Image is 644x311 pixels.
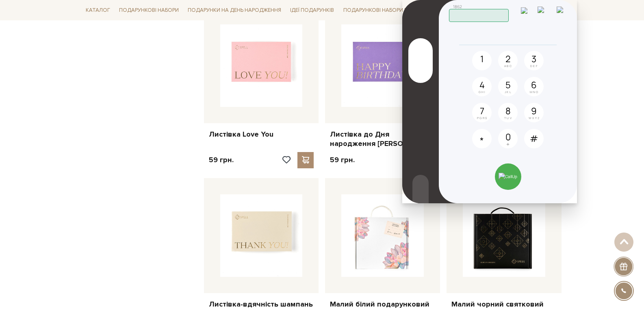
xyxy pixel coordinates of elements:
[82,4,113,17] a: Каталог
[463,194,545,277] img: Малий чорний святковий бокс
[330,155,355,165] p: 59 грн.
[184,4,284,17] a: Подарунки на День народження
[209,130,314,139] a: Листівка Love You
[340,3,444,17] a: Подарункові набори вихователю
[341,24,424,107] img: Листівка до Дня народження лавандова
[287,4,337,17] a: Ідеї подарунків
[116,4,182,17] a: Подарункові набори
[330,130,435,149] a: Листівка до Дня народження [PERSON_NAME]
[220,24,303,107] img: Листівка Love You
[341,194,424,277] img: Малий білий подарунковий бокс Ліліт
[220,194,303,277] img: Листівка-вдячність шампань
[209,155,234,165] p: 59 грн.
[209,300,314,309] a: Листівка-вдячність шампань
